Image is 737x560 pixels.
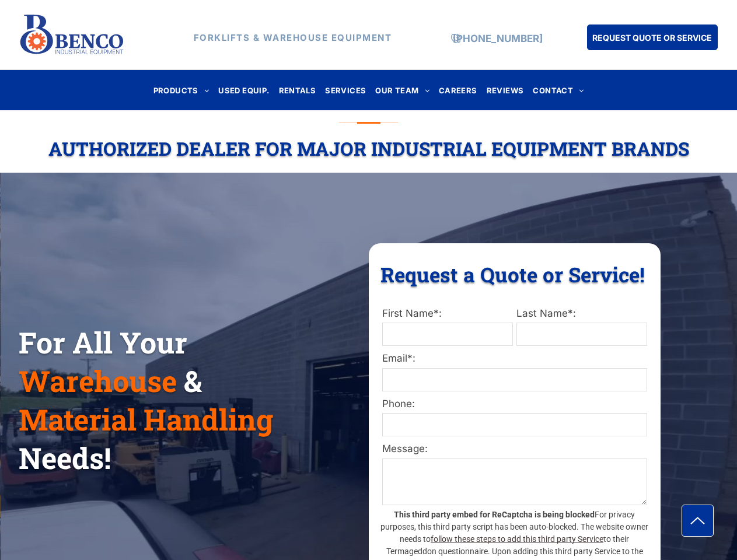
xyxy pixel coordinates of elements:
a: CAREERS [434,82,482,98]
span: Authorized Dealer For Major Industrial Equipment Brands [48,136,689,161]
a: USED EQUIP. [214,82,274,98]
span: For All Your [19,323,187,362]
strong: FORKLIFTS & WAREHOUSE EQUIPMENT [194,32,392,43]
a: RENTALS [274,82,321,98]
a: follow these steps to add this third party Service [431,534,603,544]
label: Email*: [382,351,647,366]
span: Material Handling [19,400,273,439]
span: Warehouse [19,362,177,400]
a: PRODUCTS [149,82,214,98]
label: Last Name*: [516,306,647,321]
a: OUR TEAM [371,82,434,98]
span: & [184,362,202,400]
span: Needs! [19,439,111,477]
span: REQUEST QUOTE OR SERVICE [592,27,712,48]
a: [PHONE_NUMBER] [453,33,543,44]
strong: This third party embed for ReCaptcha is being blocked [394,510,595,519]
label: Message: [382,442,647,457]
label: Phone: [382,397,647,412]
label: First Name*: [382,306,513,321]
a: CONTACT [528,82,588,98]
a: SERVICES [320,82,371,98]
a: REQUEST QUOTE OR SERVICE [587,24,718,50]
span: Request a Quote or Service! [380,261,645,288]
a: REVIEWS [482,82,529,98]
